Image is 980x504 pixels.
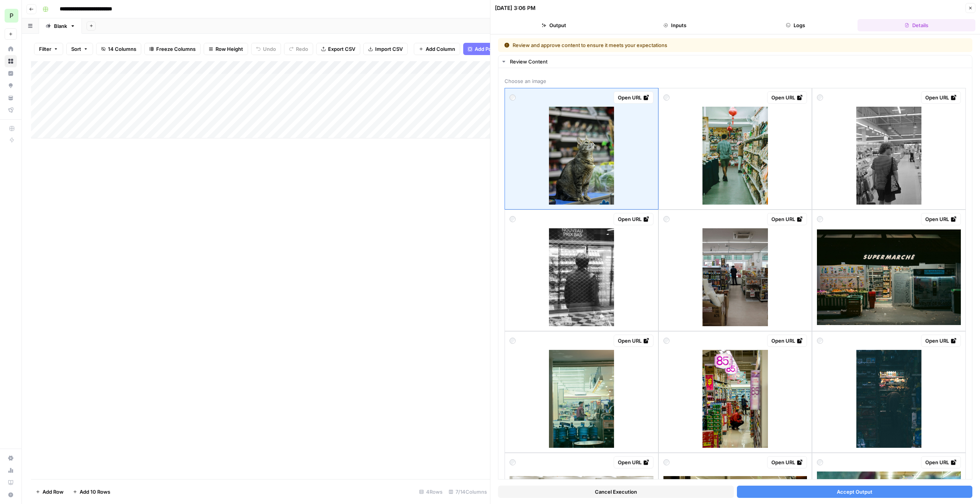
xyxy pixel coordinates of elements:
img: photo-1667818245077-0d26115ff107 [817,229,961,325]
button: Undo [251,43,281,55]
a: Open URL [614,91,653,104]
button: Add Power Agent [463,43,528,55]
div: [DATE] 3:06 PM [495,4,536,12]
div: Open URL [771,337,803,345]
div: Open URL [925,94,957,101]
button: Inputs [616,19,734,31]
div: 7/14 Columns [446,486,490,498]
button: Review Content [498,55,972,68]
img: photo-1562070416-acfd0b43db97 [702,228,768,326]
a: Learning Hub [5,476,17,489]
a: Settings [5,452,17,464]
button: Freeze Columns [144,43,201,55]
span: Choose an image [505,77,966,85]
a: Browse [5,55,17,67]
div: Open URL [618,458,649,466]
div: Open URL [618,337,649,345]
img: photo-1609712363167-5702138e49dc [856,350,922,448]
img: photo-1663939384566-00c2a7bee5bf [856,107,921,205]
img: photo-1588691551092-ced49046fbe8 [702,350,768,448]
a: Home [5,43,17,55]
button: Export CSV [316,43,360,55]
button: Accept Output [737,486,973,498]
div: Open URL [771,94,803,101]
span: Import CSV [375,45,403,53]
button: Workspace: PostHog [5,6,17,25]
a: Open URL [614,456,653,468]
span: 14 Columns [108,45,136,53]
a: Insights [5,67,17,80]
div: Open URL [925,215,957,223]
button: Row Height [204,43,248,55]
button: Import CSV [363,43,408,55]
div: Review Content [510,58,967,65]
div: Review and approve content to ensure it meets your expectations [504,41,817,49]
a: Open URL [921,91,961,104]
span: Filter [39,45,51,53]
span: Cancel Execution [595,488,637,496]
span: Undo [263,45,276,53]
button: Sort [66,43,93,55]
div: Open URL [771,215,803,223]
button: Add Column [414,43,460,55]
button: Logs [737,19,855,31]
span: Accept Output [837,488,872,496]
div: Open URL [925,458,957,466]
button: Add 10 Rows [68,486,115,498]
a: Open URL [767,335,807,347]
span: Row Height [216,45,243,53]
div: Open URL [618,215,649,223]
span: Sort [71,45,81,53]
a: Open URL [921,213,961,225]
a: Open URL [767,213,807,225]
span: Add 10 Rows [80,488,110,496]
button: Filter [34,43,63,55]
span: Export CSV [328,45,355,53]
span: Add Row [42,488,64,496]
span: Freeze Columns [156,45,196,53]
div: Open URL [618,94,649,101]
a: Open URL [921,456,961,468]
div: Blank [54,22,67,30]
a: Usage [5,464,17,476]
span: Add Power Agent [475,45,516,53]
div: Open URL [925,337,957,345]
button: Output [495,19,613,31]
button: Add Row [31,486,68,498]
img: photo-1722336131103-cfaa6461e8d6 [549,107,614,205]
button: Help + Support [5,489,17,501]
span: P [10,11,13,20]
a: Open URL [767,91,807,104]
a: Blank [39,18,82,34]
span: Add Column [426,45,455,53]
a: Open URL [614,213,653,225]
a: Open URL [614,335,653,347]
img: photo-1591475009795-be1d64b887c9 [549,228,614,326]
span: Redo [296,45,308,53]
a: Open URL [921,335,961,347]
button: Redo [284,43,313,55]
a: Your Data [5,92,17,104]
a: Open URL [767,456,807,468]
div: Open URL [771,458,803,466]
div: 4 Rows [416,486,446,498]
img: photo-1740362868692-2956a4e306cb [702,107,768,205]
button: 14 Columns [96,43,141,55]
img: photo-1699152503595-0f43cdd3402d [549,350,614,448]
button: Details [857,19,975,31]
a: Flightpath [5,104,17,116]
a: Opportunities [5,80,17,92]
button: Cancel Execution [498,486,734,498]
